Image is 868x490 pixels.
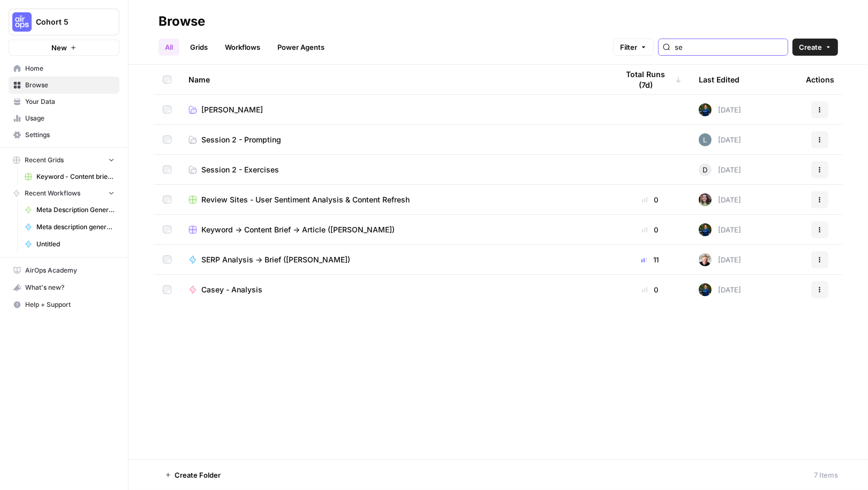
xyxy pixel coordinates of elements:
a: Review Sites - User Sentiment Analysis & Content Refresh [188,194,601,205]
a: Browse [9,77,119,94]
button: Filter [613,39,654,56]
span: Your Data [25,97,115,107]
img: 68soq3pkptmntqpesssmmm5ejrlv [699,283,712,296]
button: Help + Support [9,296,119,313]
a: Settings [9,126,119,144]
span: Recent Workflows [25,189,80,198]
a: SERP Analysis -> Brief ([PERSON_NAME]) [188,254,601,265]
a: Untitled [20,236,119,253]
a: AirOps Academy [9,262,119,279]
a: Usage [9,110,119,127]
a: Session 2 - Exercises [188,164,601,175]
img: 68soq3pkptmntqpesssmmm5ejrlv [699,223,712,236]
span: Create [799,42,822,52]
span: Home [25,64,115,73]
img: lv9aeu8m5xbjlu53qhb6bdsmtbjy [699,133,712,146]
img: Cohort 5 Logo [12,12,32,32]
span: Untitled [36,239,115,249]
div: Total Runs (7d) [618,65,682,94]
span: Session 2 - Prompting [201,134,281,145]
img: 2o0kkxn9fh134egdy59ddfshx893 [699,253,712,266]
a: Keyword - Content brief - Article (Airops builders) [20,168,119,185]
button: Create Folder [158,466,227,484]
span: AirOps Academy [25,266,115,275]
img: 68soq3pkptmntqpesssmmm5ejrlv [699,103,712,116]
span: Settings [25,130,115,140]
div: Browse [158,13,205,30]
div: [DATE] [699,283,741,296]
div: 0 [618,194,682,205]
span: Recent Grids [25,155,64,165]
div: [DATE] [699,163,741,176]
button: Workspace: Cohort 5 [9,9,119,35]
div: Actions [806,65,834,94]
div: 7 Items [814,470,838,480]
span: Cohort 5 [36,17,101,27]
span: Create Folder [175,470,221,480]
span: Meta description generator ([PERSON_NAME]) [36,222,115,232]
div: 11 [618,254,682,265]
span: [PERSON_NAME] [201,104,263,115]
span: Session 2 - Exercises [201,164,279,175]
span: Help + Support [25,300,115,310]
div: 0 [618,224,682,235]
a: Power Agents [271,39,331,56]
div: Last Edited [699,65,739,94]
span: Meta Description Generator ([PERSON_NAME]) [36,205,115,215]
div: 0 [618,284,682,295]
div: Name [188,65,601,94]
span: Usage [25,114,115,123]
a: Casey - Analysis [188,284,601,295]
a: Session 2 - Prompting [188,134,601,145]
input: Search [675,42,783,52]
button: Recent Workflows [9,185,119,201]
button: Create [792,39,838,56]
div: [DATE] [699,193,741,206]
div: [DATE] [699,223,741,236]
button: Recent Grids [9,152,119,168]
a: Your Data [9,93,119,110]
span: Browse [25,80,115,90]
a: Keyword -> Content Brief -> Article ([PERSON_NAME]) [188,224,601,235]
span: Casey - Analysis [201,284,262,295]
div: [DATE] [699,253,741,266]
a: Home [9,60,119,77]
img: e6jku8bei7w65twbz9tngar3gsjq [699,193,712,206]
a: [PERSON_NAME] [188,104,601,115]
span: Keyword -> Content Brief -> Article ([PERSON_NAME]) [201,224,395,235]
div: What's new? [9,280,119,296]
a: Grids [184,39,214,56]
span: New [51,42,67,53]
span: Filter [620,42,637,52]
button: New [9,40,119,56]
a: Meta description generator ([PERSON_NAME]) [20,218,119,236]
a: All [158,39,179,56]
span: D [703,164,708,175]
div: [DATE] [699,103,741,116]
a: Meta Description Generator ([PERSON_NAME]) [20,201,119,218]
span: Keyword - Content brief - Article (Airops builders) [36,172,115,182]
button: What's new? [9,279,119,296]
a: Workflows [218,39,267,56]
span: SERP Analysis -> Brief ([PERSON_NAME]) [201,254,350,265]
div: [DATE] [699,133,741,146]
span: Review Sites - User Sentiment Analysis & Content Refresh [201,194,410,205]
